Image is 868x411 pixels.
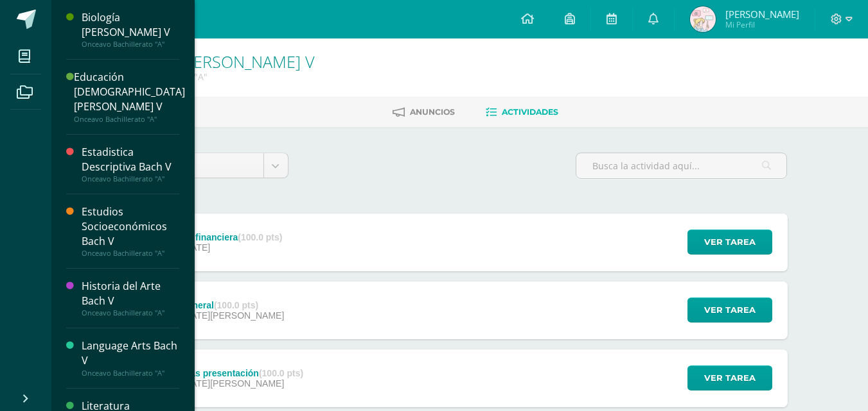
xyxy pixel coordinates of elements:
button: Ver tarea [687,298,772,323]
span: Ver tarea [704,230,756,254]
h1: Seminario Bach V [100,53,315,71]
div: Onceavo Bachillerato "A" [74,115,185,124]
a: Biología [PERSON_NAME] VOnceavo Bachillerato "A" [82,10,179,49]
span: Ver tarea [704,298,756,322]
a: Actividades [486,102,558,122]
div: Ensayo general [147,300,284,310]
a: Historia del Arte Bach VOnceavo Bachillerato "A" [82,279,179,317]
strong: (100.0 pts) [214,300,258,310]
span: Anuncios [410,107,455,117]
span: [DATE] [182,242,210,253]
div: Onceavo Bachillerato "A" [82,40,179,49]
div: Historia del Arte Bach V [82,279,179,308]
a: Anuncios [393,102,455,122]
div: Onceavo Bachillerato "A" [82,308,179,317]
div: Estudios Socioeconómicos Bach V [82,205,179,249]
div: Educación financiera [147,232,282,242]
div: Estadistica Descriptiva Bach V [82,145,179,174]
div: Educación [DEMOGRAPHIC_DATA][PERSON_NAME] V [74,70,185,114]
div: Onceavo Bachillerato "A" [82,249,179,258]
strong: (100.0 pts) [259,368,303,378]
a: Unidad 4 [133,153,288,178]
img: b503dfbe7b5392f0fb8a655e01e0675b.png [690,6,716,32]
a: Educación [DEMOGRAPHIC_DATA][PERSON_NAME] VOnceavo Bachillerato "A" [74,70,185,123]
button: Ver tarea [687,365,772,390]
span: Actividades [502,107,558,117]
a: Seminario [PERSON_NAME] V [100,51,315,72]
div: Language Arts Bach V [82,339,179,368]
strong: (100.0 pts) [238,232,282,242]
button: Ver tarea [687,230,772,255]
div: Diapositivas presentación [147,368,303,378]
div: Onceavo Bachillerato "A" [82,369,179,378]
span: [DATE][PERSON_NAME] [182,378,284,389]
a: Language Arts Bach VOnceavo Bachillerato "A" [82,339,179,377]
div: Onceavo Bachillerato "A" [82,174,179,183]
input: Busca la actividad aquí... [576,153,786,178]
span: Unidad 4 [143,153,254,178]
span: [PERSON_NAME] [725,8,799,21]
span: Mi Perfil [725,19,799,30]
span: Ver tarea [704,366,756,390]
a: Estadistica Descriptiva Bach VOnceavo Bachillerato "A" [82,145,179,183]
div: Onceavo Bachillerato 'A' [100,71,315,83]
span: [DATE][PERSON_NAME] [182,310,284,321]
div: Biología [PERSON_NAME] V [82,10,179,40]
a: Estudios Socioeconómicos Bach VOnceavo Bachillerato "A" [82,205,179,258]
